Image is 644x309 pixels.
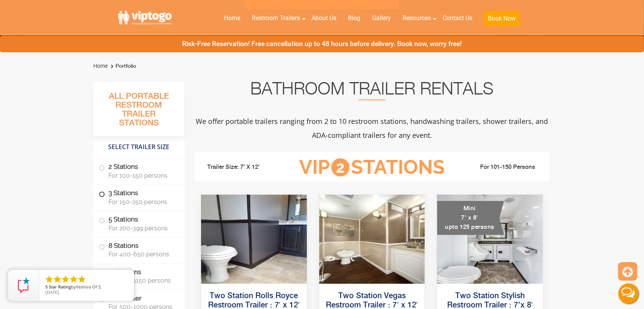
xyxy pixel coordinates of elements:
[437,195,543,284] img: A mini restroom trailer with two separate stations and separate doors for males and females
[319,195,425,284] img: Side view of two station restroom trailer with separate doors for males and females
[93,63,108,69] a: Home
[93,140,184,154] h4: Select Trailer Size
[108,198,175,206] span: For 150-250 persons
[76,284,102,290] span: Yeshiva Of S.
[99,185,179,209] label: 3 Stations
[200,156,287,179] li: Trailer Size: 7' X 12'
[437,10,478,27] a: Contact Us
[287,157,457,178] h3: VIP Stations
[331,158,350,177] span: 2
[109,62,136,71] li: Portfolio
[457,163,544,172] li: For 101-150 Persons
[306,10,342,27] a: About Us
[218,10,246,27] a: Home
[195,114,549,142] p: We offer portable trailers ranging from 2 to 10 restroom stations, handwashing trailers, shower t...
[195,82,549,100] h2: Bathroom Trailer Rentals
[613,278,644,309] button: Live Chat
[246,10,306,27] a: Restroom Trailers
[45,275,54,284] li: 
[61,275,70,284] li: 
[99,211,179,235] label: 5 Stations
[45,284,48,290] span: 5
[16,278,31,293] img: Review Rating
[99,159,179,183] label: 2 Stations
[53,275,62,284] li: 
[108,251,175,258] span: For 400-650 persons
[108,277,175,284] span: For 500-1150 persons
[437,201,504,235] div: Mini 7' x 8' upto 125 persons
[108,172,175,179] span: For 100-150 persons
[478,10,525,31] a: Book Now
[93,89,184,136] h3: All Portable Restroom Trailer Stations
[45,289,59,295] span: [DATE]
[342,10,366,27] a: Blog
[45,285,128,290] span: by
[77,275,86,284] li: 
[397,10,437,27] a: Resources
[366,10,397,27] a: Gallery
[484,11,520,26] button: Book Now
[201,195,307,284] img: Side view of two station restroom trailer with separate doors for males and females
[99,238,179,262] label: 8 Stations
[108,225,175,232] span: For 200-399 persons
[99,264,179,288] label: 10 Stations
[69,275,78,284] li: 
[49,284,71,290] span: Star Rating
